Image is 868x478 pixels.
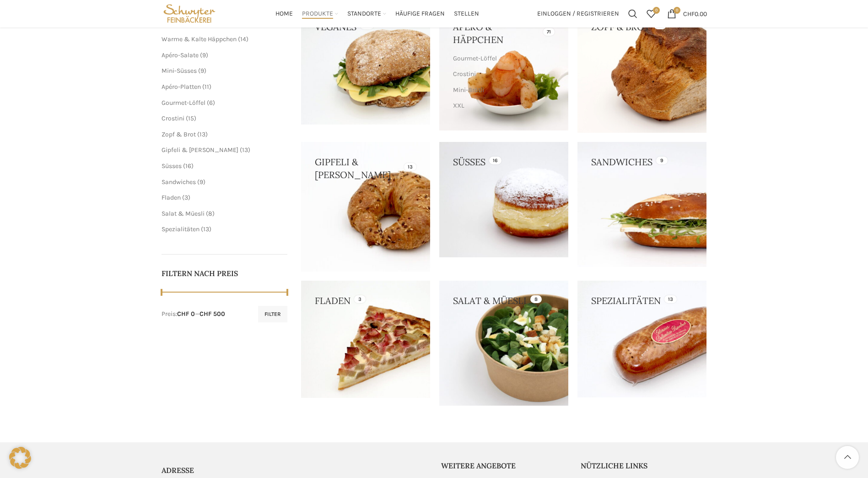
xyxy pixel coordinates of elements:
[581,461,707,471] h5: Nützliche Links
[453,114,552,129] a: Warme & Kalte Häppchen
[454,5,479,23] a: Stellen
[674,7,680,14] span: 0
[453,82,552,98] a: Mini-Brötli
[162,83,201,91] a: Apéro-Platten
[222,5,532,23] div: Main navigation
[302,5,338,23] a: Produkte
[199,178,203,186] span: 9
[653,7,660,14] span: 0
[184,194,188,201] span: 3
[441,461,567,471] h5: Weitere Angebote
[454,10,479,18] span: Stellen
[537,11,619,17] span: Einloggen / Registrieren
[162,466,194,475] span: ADRESSE
[242,146,248,154] span: 13
[162,268,288,278] h5: Filtern nach Preis
[162,310,225,319] div: Preis: —
[642,5,660,23] a: 0
[208,210,212,217] span: 8
[258,306,287,322] button: Filter
[162,99,205,107] a: Gourmet-Löffel
[275,5,293,23] a: Home
[240,35,246,43] span: 14
[642,5,660,23] div: Meine Wunschliste
[683,10,707,17] bdi: 0.00
[205,83,209,91] span: 11
[347,10,381,18] span: Standorte
[275,10,293,18] span: Home
[162,210,205,217] a: Salat & Müesli
[162,51,199,59] a: Apéro-Salate
[203,225,209,233] span: 13
[683,10,695,17] span: CHF
[188,114,194,122] span: 15
[162,35,237,43] a: Warme & Kalte Häppchen
[177,310,195,318] span: CHF 0
[453,51,552,66] a: Gourmet-Löffel
[663,5,712,23] a: 0 CHF0.00
[453,98,552,114] a: XXL
[200,67,204,75] span: 9
[199,130,205,138] span: 13
[624,5,642,23] a: Suchen
[209,99,213,107] span: 6
[395,5,445,23] a: Häufige Fragen
[162,225,199,233] a: Spezialitäten
[302,10,333,18] span: Produkte
[453,66,552,82] a: Crostini
[162,162,182,170] a: Süsses
[836,446,859,469] a: Scroll to top button
[347,5,386,23] a: Standorte
[185,162,191,170] span: 16
[199,310,225,318] span: CHF 500
[162,194,181,201] a: Fladen
[162,67,197,75] a: Mini-Süsses
[395,10,445,18] span: Häufige Fragen
[533,5,624,23] a: Einloggen / Registrieren
[162,146,238,154] a: Gipfeli & [PERSON_NAME]
[162,130,196,138] a: Zopf & Brot
[162,114,184,122] a: Crostini
[202,51,206,59] span: 9
[162,178,196,186] a: Sandwiches
[162,9,218,17] a: Site logo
